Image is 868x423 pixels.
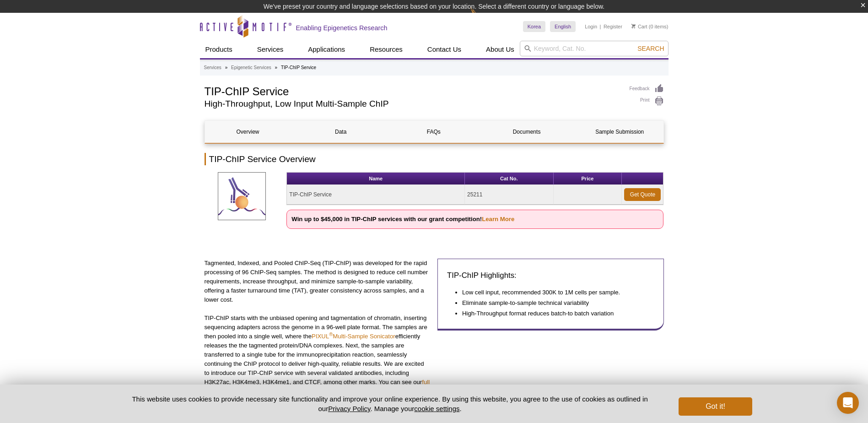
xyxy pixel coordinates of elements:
[312,333,395,340] a: PIXUL®Multi-Sample Sonicator
[296,24,388,32] h2: Enabling Epigenetics Research
[205,100,620,108] h2: High-Throughput, Low Input Multi-Sample ChIP
[275,65,278,70] li: »
[200,41,238,58] a: Products
[218,172,266,220] img: TIP-ChIP Service
[205,153,664,165] h2: TIP-ChIP Service Overview
[462,298,645,308] li: Eliminate sample-to-sample technical variability
[447,270,654,281] h3: TIP-ChIP Highlights:
[631,24,636,28] img: Your Cart
[225,65,228,70] li: »
[604,23,622,30] a: Register
[577,121,663,143] a: Sample Submission
[631,21,669,32] li: (0 items)
[116,394,664,413] p: This website uses cookies to provide necessary site functionality and improve your online experie...
[205,314,431,396] p: TIP-ChIP starts with the unbiased opening and tagmentation of chromatin, inserting sequencing ada...
[554,173,622,185] th: Price
[364,41,408,58] a: Resources
[422,41,467,58] a: Contact Us
[302,41,350,58] a: Applications
[630,84,664,94] a: Feedback
[585,23,597,30] a: Login
[291,216,514,222] strong: Win up to $45,000 in TIP-ChIP services with our grant competition!
[520,41,669,56] input: Keyword, Cat. No.
[470,7,495,28] img: Change Here
[465,173,553,185] th: Cat No.
[298,121,384,143] a: Data
[281,65,316,70] li: TIP-ChIP Service
[550,21,576,32] a: English
[231,64,271,72] a: Epigenetic Services
[205,121,291,143] a: Overview
[484,121,570,143] a: Documents
[624,188,661,201] a: Get Quote
[465,185,553,205] td: 25211
[635,44,667,53] button: Search
[630,96,664,106] a: Print
[637,45,664,52] span: Search
[205,84,620,98] h1: TIP-ChIP Service
[252,41,289,58] a: Services
[523,21,545,32] a: Korea
[679,397,752,416] button: Got it!
[482,216,514,222] a: Learn More
[287,173,465,185] th: Name
[480,41,520,58] a: About Us
[328,405,370,412] a: Privacy Policy
[414,405,459,412] button: cookie settings
[329,331,333,336] sup: ®
[462,288,645,297] li: Low cell input, recommended 300K to 1M cells per sample.
[204,64,221,72] a: Services
[462,309,645,318] li: High-Throughput format reduces batch-to batch variation
[600,21,601,32] li: |
[631,23,647,30] a: Cart
[205,259,431,304] p: Tagmented, Indexed, and Pooled ChIP-Seq (TIP-ChIP) was developed for the rapid processing of 96 C...
[391,121,477,143] a: FAQs
[287,185,465,205] td: TIP-ChIP Service
[837,392,859,414] div: Open Intercom Messenger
